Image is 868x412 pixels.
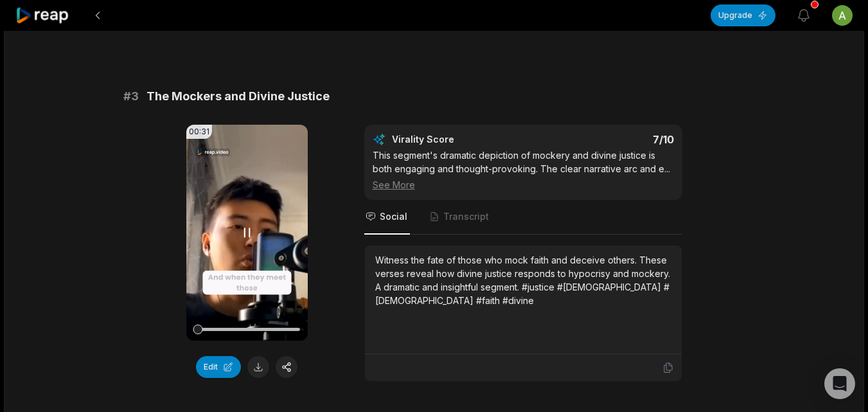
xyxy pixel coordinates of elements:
div: 7 /10 [536,133,674,146]
div: Witness the fate of those who mock faith and deceive others. These verses reveal how divine justi... [375,253,671,307]
div: This segment's dramatic depiction of mockery and divine justice is both engaging and thought-prov... [373,148,674,192]
button: Edit [196,356,241,378]
span: # 3 [123,87,139,105]
div: Open Intercom Messenger [824,368,855,399]
div: Virality Score [392,133,530,146]
button: Upgrade [711,4,775,26]
div: See More [373,178,674,192]
nav: Tabs [364,200,682,235]
span: The Mockers and Divine Justice [146,87,330,105]
span: Social [380,210,407,223]
span: Transcript [443,210,489,223]
video: Your browser does not support mp4 format. [186,125,308,341]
